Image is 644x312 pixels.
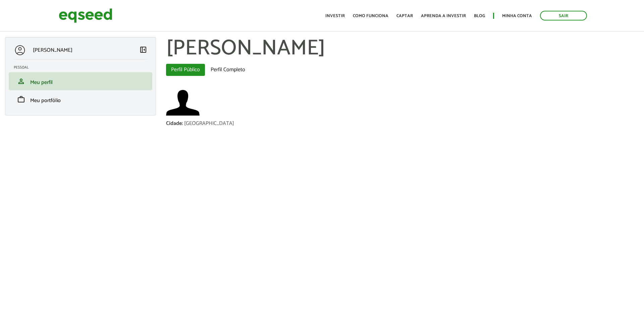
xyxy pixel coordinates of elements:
div: [GEOGRAPHIC_DATA] [184,121,234,126]
div: Cidade [166,121,184,126]
span: Meu perfil [30,78,53,87]
a: Investir [325,14,345,18]
a: Colapsar menu [139,46,147,55]
a: personMeu perfil [14,77,147,85]
a: Como funciona [353,14,388,18]
h1: [PERSON_NAME] [166,37,639,60]
li: Meu perfil [9,72,152,90]
a: Minha conta [502,14,532,18]
li: Meu portfólio [9,90,152,108]
a: Blog [474,14,485,18]
span: : [182,119,183,128]
span: person [17,77,25,85]
a: Captar [396,14,413,18]
img: EqSeed [59,7,112,25]
a: Perfil Público [166,64,205,76]
span: left_panel_close [139,46,147,54]
a: Ver perfil do usuário. [166,86,200,120]
span: Meu portfólio [30,96,61,105]
a: Sair [540,11,587,20]
a: Perfil Completo [206,64,250,76]
img: Foto de Milton César Sena Sábio [166,86,200,120]
span: work [17,95,25,103]
p: [PERSON_NAME] [33,47,72,53]
a: Aprenda a investir [421,14,466,18]
h2: Pessoal [14,65,152,70]
a: workMeu portfólio [14,95,147,103]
